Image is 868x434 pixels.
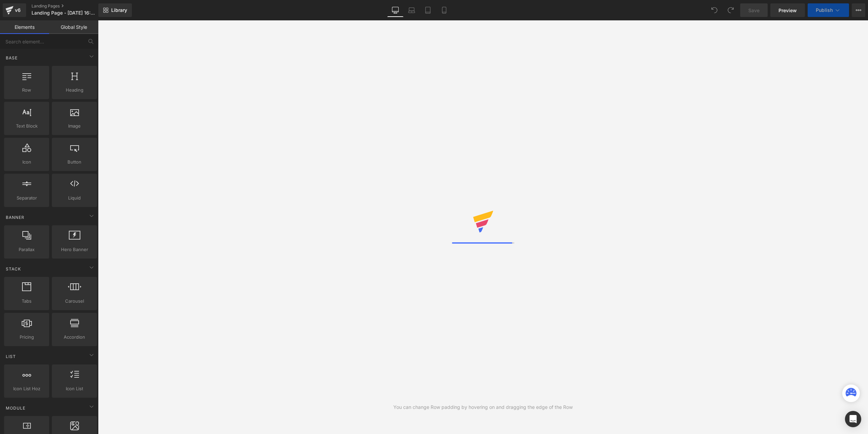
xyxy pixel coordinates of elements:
[808,3,849,17] button: Publish
[54,158,95,166] span: Button
[6,334,47,341] span: Pricing
[770,3,805,17] a: Preview
[32,10,97,16] span: Landing Page - [DATE] 16:44:08
[845,411,861,427] div: Open Intercom Messenger
[816,7,833,13] span: Publish
[6,194,47,202] span: Separator
[54,385,95,392] span: Icon List
[98,3,132,17] a: New Library
[748,7,759,14] span: Save
[724,3,737,17] button: Redo
[54,87,95,94] span: Heading
[54,334,95,341] span: Accordion
[403,3,420,17] a: Laptop
[387,3,403,17] a: Desktop
[54,246,95,253] span: Hero Banner
[49,20,98,34] a: Global Style
[778,7,797,14] span: Preview
[5,214,25,221] span: Banner
[6,122,47,130] span: Text Block
[5,266,22,272] span: Stack
[6,246,47,253] span: Parallax
[852,3,865,17] button: More
[54,194,95,202] span: Liquid
[436,3,452,17] a: Mobile
[708,3,721,17] button: Undo
[393,403,573,411] div: You can change Row padding by hovering on and dragging the edge of the Row
[3,3,26,17] a: v6
[14,6,22,15] div: v6
[6,385,47,392] span: Icon List Hoz
[6,87,47,94] span: Row
[420,3,436,17] a: Tablet
[54,298,95,305] span: Carousel
[5,353,17,360] span: List
[54,122,95,130] span: Image
[6,158,47,166] span: Icon
[32,3,110,9] a: Landing Pages
[5,55,18,61] span: Base
[6,298,47,305] span: Tabs
[111,7,127,13] span: Library
[5,405,26,411] span: Module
